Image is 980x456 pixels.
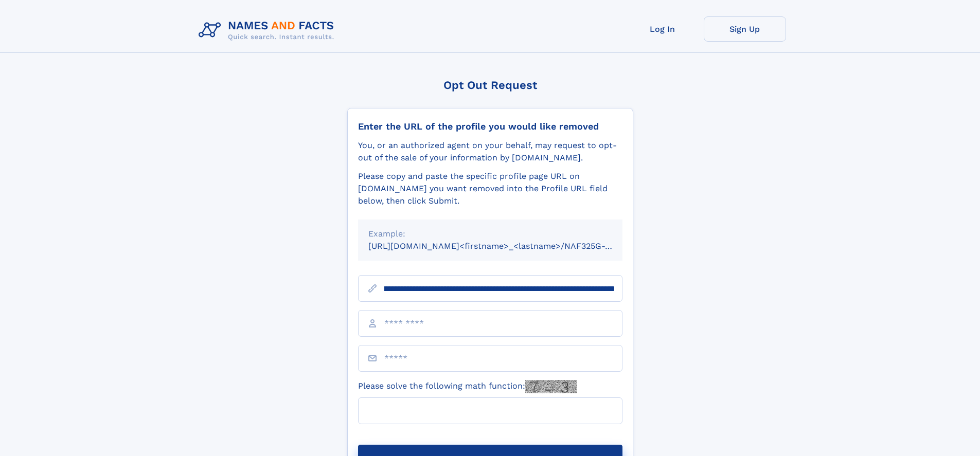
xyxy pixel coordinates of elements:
[621,16,704,42] a: Log In
[347,79,633,92] div: Opt Out Request
[194,16,343,44] img: Logo Names and Facts
[368,228,612,240] div: Example:
[358,121,622,132] div: Enter the URL of the profile you would like removed
[358,380,577,393] label: Please solve the following math function:
[358,170,622,207] div: Please copy and paste the specific profile page URL on [DOMAIN_NAME] you want removed into the Pr...
[358,139,622,164] div: You, or an authorized agent on your behalf, may request to opt-out of the sale of your informatio...
[704,16,786,42] a: Sign Up
[368,241,642,251] small: [URL][DOMAIN_NAME]<firstname>_<lastname>/NAF325G-xxxxxxxx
